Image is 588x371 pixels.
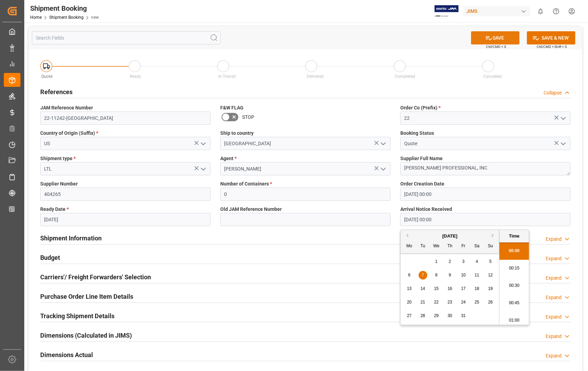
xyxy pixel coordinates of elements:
input: Search Fields [32,31,221,44]
button: SAVE & NEW [527,31,576,44]
div: Choose Wednesday, October 8th, 2025 [432,271,441,280]
button: open menu [557,113,568,124]
span: 14 [420,286,425,291]
span: Order Co (Prefix) [400,104,441,112]
div: Su [486,242,495,251]
span: 13 [407,286,411,291]
div: Choose Wednesday, October 29th, 2025 [432,312,441,320]
span: Cancelled [484,74,502,79]
button: Next Month [492,233,496,238]
h2: Shipment Information [40,233,102,243]
li: 00:15 [500,260,529,277]
div: Choose Tuesday, October 14th, 2025 [419,285,427,293]
div: Mo [405,242,414,251]
button: Help Center [548,3,564,19]
div: Sa [473,242,482,251]
div: Fr [459,242,468,251]
div: Choose Wednesday, October 15th, 2025 [432,285,441,293]
div: Choose Friday, October 31st, 2025 [459,312,468,320]
div: Choose Friday, October 3rd, 2025 [459,257,468,266]
span: Ctrl/CMD + S [486,44,506,49]
div: Choose Wednesday, October 22nd, 2025 [432,298,441,307]
input: DD-MM-YYYY HH:MM [400,188,571,201]
span: Shipment type [40,155,76,162]
div: Choose Thursday, October 9th, 2025 [446,271,454,280]
span: 15 [434,286,438,291]
span: Agent [220,155,237,162]
button: open menu [557,138,568,149]
span: Completed [395,74,416,79]
span: 10 [461,273,466,278]
span: JAM Reference Number [40,104,93,112]
div: Choose Thursday, October 23rd, 2025 [446,298,454,307]
button: SAVE [471,31,520,44]
span: Delivered [307,74,324,79]
div: Choose Sunday, October 19th, 2025 [486,285,495,293]
span: 28 [420,313,425,318]
div: Choose Sunday, October 12th, 2025 [486,271,495,280]
li: 00:30 [500,277,529,295]
span: Order Creation Date [400,180,444,188]
span: 11 [475,273,479,278]
div: Expand [546,294,562,301]
span: Booking Status [400,130,434,137]
button: open menu [197,138,208,149]
div: Expand [546,255,562,262]
div: Expand [546,274,562,282]
span: Ready Date [40,206,69,213]
h2: References [40,87,73,97]
span: 26 [488,300,493,305]
div: Choose Monday, October 27th, 2025 [405,312,414,320]
h2: Budget [40,253,60,262]
li: 01:00 [500,312,529,329]
li: 00:00 [500,242,529,260]
div: Choose Thursday, October 30th, 2025 [446,312,454,320]
span: 1 [435,259,438,264]
span: Arrival Notice Received [400,206,452,213]
span: Old JAM Reference Number [220,206,282,213]
textarea: [PERSON_NAME] PROFESSIONAL, INC [400,162,571,175]
div: Expand [546,236,562,243]
div: Choose Monday, October 13th, 2025 [405,285,414,293]
div: Choose Thursday, October 2nd, 2025 [446,257,454,266]
a: Home [30,15,42,20]
div: Th [446,242,454,251]
div: Choose Saturday, October 11th, 2025 [473,271,482,280]
span: 6 [408,273,411,278]
div: Choose Wednesday, October 1st, 2025 [432,257,441,266]
button: open menu [197,164,208,174]
div: Expand [546,333,562,340]
div: Choose Tuesday, October 7th, 2025 [419,271,427,280]
span: Country of Origin (Suffix) [40,130,98,137]
span: 18 [475,286,479,291]
button: open menu [377,138,388,149]
div: Choose Tuesday, October 21st, 2025 [419,298,427,307]
button: open menu [377,164,388,174]
span: 30 [448,313,452,318]
span: 23 [448,300,452,305]
div: Choose Tuesday, October 28th, 2025 [419,312,427,320]
span: 12 [488,273,493,278]
div: Choose Sunday, October 5th, 2025 [486,257,495,266]
span: 7 [422,273,424,278]
a: Shipment Booking [49,15,84,20]
span: 19 [488,286,493,291]
span: STOP [242,114,254,121]
div: Choose Saturday, October 4th, 2025 [473,257,482,266]
button: show 0 new notifications [533,3,548,19]
span: Ship to country [220,130,254,137]
span: 9 [449,273,451,278]
div: Collapse [544,89,562,97]
div: We [432,242,441,251]
h2: Tracking Shipment Details [40,311,114,321]
div: Choose Thursday, October 16th, 2025 [446,285,454,293]
span: 24 [461,300,466,305]
div: Choose Sunday, October 26th, 2025 [486,298,495,307]
span: Supplier Number [40,180,78,188]
div: Tu [419,242,427,251]
div: Expand [546,352,562,360]
div: Time [501,233,527,240]
span: 5 [489,259,492,264]
div: Choose Monday, October 20th, 2025 [405,298,414,307]
span: 3 [462,259,465,264]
